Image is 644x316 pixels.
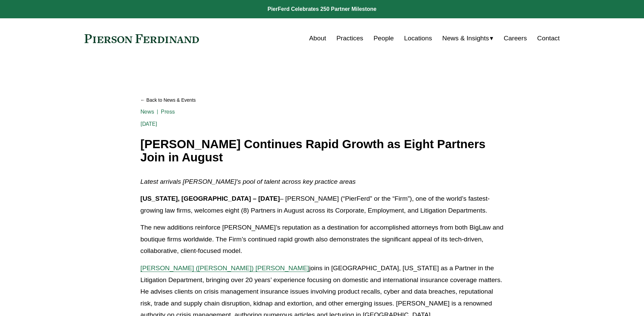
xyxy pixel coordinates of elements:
a: Practices [336,32,363,45]
a: Contact [537,32,559,45]
p: – [PERSON_NAME] (“PierFerd” or the “Firm”), one of the world’s fastest-growing law firms, welcome... [141,193,504,216]
em: Latest arrivals [PERSON_NAME]’s pool of talent across key practice areas [141,178,356,185]
span: News & Insights [442,33,489,44]
p: The new additions reinforce [PERSON_NAME]’s reputation as a destination for accomplished attorney... [141,222,504,257]
a: News [141,108,154,115]
span: [DATE] [141,121,158,127]
a: People [373,32,394,45]
strong: [US_STATE], [GEOGRAPHIC_DATA] – [DATE] [141,195,280,202]
a: Back to News & Events [141,94,504,106]
h1: [PERSON_NAME] Continues Rapid Growth as Eight Partners Join in August [141,138,504,164]
a: Careers [504,32,527,45]
a: Press [161,108,175,115]
a: Locations [404,32,432,45]
a: [PERSON_NAME] ([PERSON_NAME]) [PERSON_NAME] [141,264,309,272]
a: About [309,32,326,45]
a: folder dropdown [442,32,494,45]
